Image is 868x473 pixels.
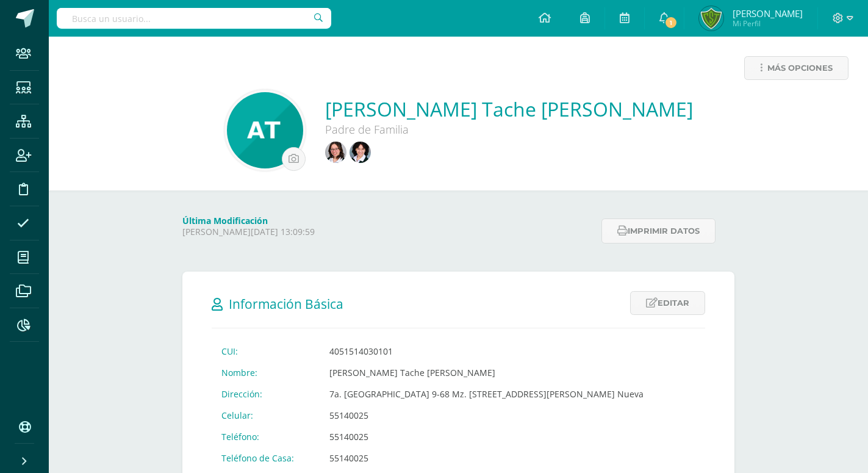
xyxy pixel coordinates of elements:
a: Más opciones [744,56,848,80]
img: 7e2efbcaf455ae0531f5b4ab0d594f57.png [227,92,303,168]
td: CUI: [212,341,320,362]
td: 7a. [GEOGRAPHIC_DATA] 9-68 Mz. [STREET_ADDRESS][PERSON_NAME] Nueva [320,383,653,405]
button: Imprimir datos [601,218,716,244]
td: [PERSON_NAME] Tache [PERSON_NAME] [320,362,653,383]
div: Padre de Familia [325,122,691,137]
td: 55140025 [320,405,653,426]
span: Mi Perfil [733,18,803,29]
img: 87c43f202dd869bf26460fbd1661e964.png [350,142,371,163]
td: Teléfono de Casa: [212,447,320,469]
a: [PERSON_NAME] Tache [PERSON_NAME] [325,96,693,122]
span: Información Básica [229,295,343,312]
img: a027cb2715fc0bed0e3d53f9a5f0b33d.png [699,6,723,31]
input: Busca un usuario... [57,8,331,29]
td: Teléfono: [212,426,320,447]
td: Dirección: [212,383,320,405]
p: [PERSON_NAME][DATE] 13:09:59 [182,226,594,237]
span: [PERSON_NAME] [733,7,803,20]
a: Editar [630,291,705,315]
td: Nombre: [212,362,320,383]
td: 4051514030101 [320,341,653,362]
h4: Última Modificación [182,215,594,226]
td: 55140025 [320,447,653,469]
img: ebfc826ed632c69ff99e55e1857c1fbf.png [325,142,346,163]
td: Celular: [212,405,320,426]
td: 55140025 [320,426,653,447]
span: 1 [664,16,678,29]
span: Más opciones [767,57,833,79]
